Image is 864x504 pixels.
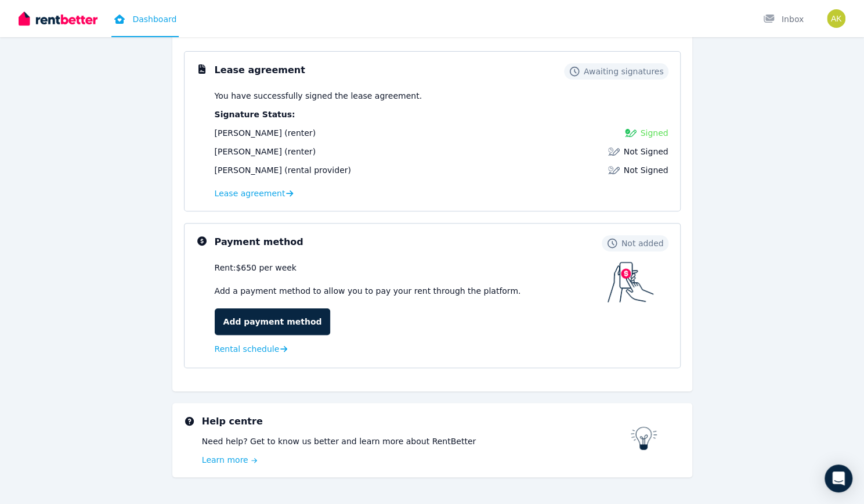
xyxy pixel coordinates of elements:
[625,127,637,139] img: Signed Lease
[827,9,845,28] img: Ajay Kumar
[215,164,351,176] div: (rental provider)
[202,415,631,429] h3: Help centre
[215,146,316,157] div: (renter)
[623,146,668,157] span: Not Signed
[623,164,668,176] span: Not Signed
[215,128,282,138] span: [PERSON_NAME]
[215,90,668,102] p: You have successfully signed the lease agreement.
[215,147,282,156] span: [PERSON_NAME]
[202,454,631,466] a: Learn more
[215,165,282,175] span: [PERSON_NAME]
[215,308,331,335] a: Add payment method
[608,262,654,303] img: Payment method
[215,63,305,77] h3: Lease agreement
[584,66,664,77] span: Awaiting signatures
[825,465,852,492] div: Open Intercom Messenger
[19,10,97,27] img: RentBetter
[215,109,668,120] p: Signature Status:
[215,343,280,355] span: Rental schedule
[215,188,285,199] span: Lease agreement
[215,127,316,139] div: (renter)
[608,146,620,157] img: Lease not signed
[215,188,294,199] a: Lease agreement
[215,262,608,273] div: Rent: $650 per week
[763,13,804,25] div: Inbox
[608,164,620,176] img: Lease not signed
[631,427,657,450] img: RentBetter help centre
[621,237,664,249] span: Not added
[215,285,608,297] p: Add a payment method to allow you to pay your rent through the platform.
[215,343,288,355] a: Rental schedule
[215,235,303,249] h3: Payment method
[202,435,631,447] p: Need help? Get to know us better and learn more about RentBetter
[640,127,668,139] span: Signed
